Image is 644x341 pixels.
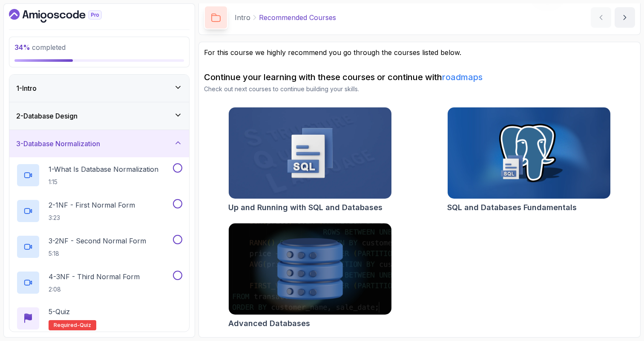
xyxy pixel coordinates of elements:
[49,214,135,222] p: 3:23
[16,306,182,330] button: 5-QuizRequired-quiz
[14,43,30,52] span: 34 %
[49,249,146,258] p: 5:18
[49,178,158,186] p: 1:15
[54,322,80,329] span: Required-
[16,139,100,149] h3: 3 - Database Normalization
[9,102,189,130] button: 2-Database Design
[49,272,140,282] p: 4 - 3NF - Third Normal Form
[80,322,91,329] span: quiz
[448,107,610,199] img: SQL and Databases Fundamentals card
[229,107,391,199] img: Up and Running with SQL and Databases card
[259,12,336,23] p: Recommended Courses
[16,271,182,295] button: 4-3NF - Third Normal Form2:08
[16,83,37,93] h3: 1 - Intro
[447,202,577,214] h2: SQL and Databases Fundamentals
[615,7,635,28] button: next content
[14,43,66,52] span: completed
[447,107,611,214] a: SQL and Databases Fundamentals cardSQL and Databases Fundamentals
[16,199,182,223] button: 2-1NF - First Normal Form3:23
[49,285,140,294] p: 2:08
[9,9,121,23] a: Dashboard
[228,223,392,329] a: Advanced Databases cardAdvanced Databases
[228,318,310,329] h2: Advanced Databases
[16,163,182,187] button: 1-What Is Database Normalization1:15
[49,236,146,246] p: 3 - 2NF - Second Normal Form
[204,47,635,58] p: For this course we highly recommend you go through the courses listed below.
[9,75,189,102] button: 1-Intro
[235,12,250,23] p: Intro
[49,164,158,174] p: 1 - What Is Database Normalization
[229,223,391,315] img: Advanced Databases card
[49,306,70,317] p: 5 - Quiz
[591,7,611,28] button: previous content
[9,130,189,157] button: 3-Database Normalization
[16,111,78,121] h3: 2 - Database Design
[204,85,635,93] p: Check out next courses to continue building your skills.
[204,71,635,83] h2: Continue your learning with these courses or continue with
[49,200,135,210] p: 2 - 1NF - First Normal Form
[442,72,483,82] a: roadmaps
[228,202,382,214] h2: Up and Running with SQL and Databases
[16,235,182,259] button: 3-2NF - Second Normal Form5:18
[228,107,392,214] a: Up and Running with SQL and Databases cardUp and Running with SQL and Databases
